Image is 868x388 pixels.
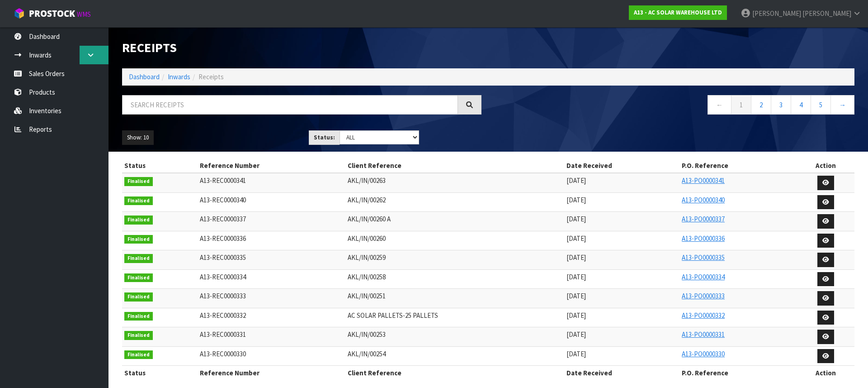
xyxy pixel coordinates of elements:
[682,196,725,204] a: A13-PO0000340
[634,9,722,16] strong: A13 - AC SOLAR WAREHOUSE LTD
[124,254,153,263] span: Finalised
[731,95,751,115] a: 1
[77,10,91,19] small: WMS
[802,9,851,18] span: [PERSON_NAME]
[124,177,153,186] span: Finalised
[564,366,680,380] th: Date Received
[682,273,725,281] a: A13-PO0000334
[124,312,153,321] span: Finalised
[566,176,586,185] span: [DATE]
[348,176,386,185] span: AKL/IN/00263
[682,330,725,339] a: A13-PO0000331
[566,234,586,243] span: [DATE]
[566,292,586,300] span: [DATE]
[314,134,335,141] strong: Status:
[200,215,246,223] span: A13-REC0000337
[345,158,564,173] th: Client Reference
[682,215,725,223] a: A13-PO0000337
[124,216,153,225] span: Finalised
[198,158,345,173] th: Reference Number
[200,176,246,185] span: A13-REC0000341
[124,235,153,244] span: Finalised
[566,311,586,320] span: [DATE]
[679,366,797,380] th: P.O. Reference
[168,72,190,81] a: Inwards
[682,292,725,300] a: A13-PO0000333
[566,273,586,281] span: [DATE]
[682,253,725,262] a: A13-PO0000335
[348,273,386,281] span: AKL/IN/00258
[200,234,246,243] span: A13-REC0000336
[348,330,386,339] span: AKL/IN/00253
[124,292,153,302] span: Finalised
[200,311,246,320] span: A13-REC0000332
[348,234,386,243] span: AKL/IN/00260
[679,158,797,173] th: P.O. Reference
[791,95,811,115] a: 4
[348,196,386,204] span: AKL/IN/00262
[566,253,586,262] span: [DATE]
[348,215,391,223] span: AKL/IN/00260 A
[682,311,725,320] a: A13-PO0000332
[124,331,153,340] span: Finalised
[200,350,246,358] span: A13-REC0000330
[198,366,345,380] th: Reference Number
[29,8,75,19] span: ProStock
[124,273,153,283] span: Finalised
[495,95,854,117] nav: Page navigation
[771,95,791,115] a: 3
[682,350,725,358] a: A13-PO0000330
[348,311,438,320] span: AC SOLAR PALLETS-25 PALLETS
[200,330,246,339] span: A13-REC0000331
[348,292,386,300] span: AKL/IN/00251
[797,158,854,173] th: Action
[122,158,198,173] th: Status
[348,253,386,262] span: AKL/IN/00259
[830,95,854,115] a: →
[14,8,25,19] img: cube-alt.png
[751,95,771,115] a: 2
[345,366,564,380] th: Client Reference
[129,72,160,81] a: Dashboard
[122,130,154,145] button: Show: 10
[682,234,725,243] a: A13-PO0000336
[200,196,246,204] span: A13-REC0000340
[348,350,386,358] span: AKL/IN/00254
[122,366,198,380] th: Status
[566,196,586,204] span: [DATE]
[124,350,153,359] span: Finalised
[566,215,586,223] span: [DATE]
[122,95,458,115] input: Search receipts
[682,176,725,185] a: A13-PO0000341
[752,9,801,18] span: [PERSON_NAME]
[811,95,831,115] a: 5
[564,158,680,173] th: Date Received
[200,273,246,281] span: A13-REC0000334
[200,292,246,300] span: A13-REC0000333
[124,196,153,206] span: Finalised
[200,253,246,262] span: A13-REC0000335
[708,95,731,115] a: ←
[566,350,586,358] span: [DATE]
[566,330,586,339] span: [DATE]
[122,41,481,55] h1: Receipts
[198,72,224,81] span: Receipts
[797,366,854,380] th: Action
